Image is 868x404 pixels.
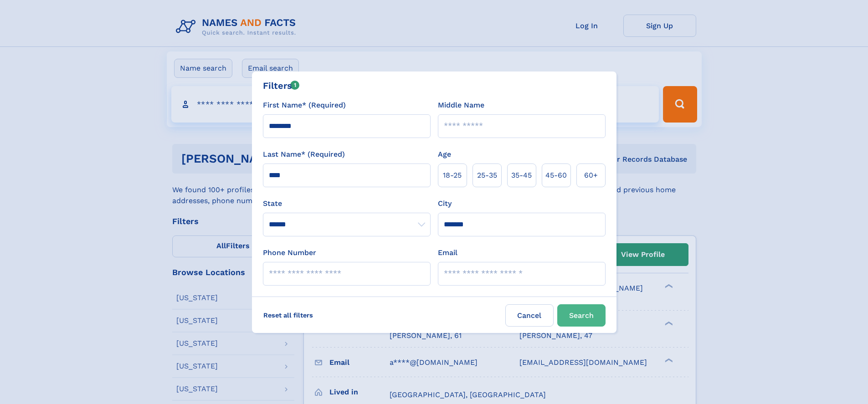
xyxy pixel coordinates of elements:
[263,149,345,160] label: Last Name* (Required)
[505,304,554,327] label: Cancel
[584,170,598,181] span: 60+
[263,79,300,92] div: Filters
[263,100,346,111] label: First Name* (Required)
[443,170,462,181] span: 18‑25
[438,149,451,160] label: Age
[263,198,431,209] label: State
[257,304,319,326] label: Reset all filters
[545,170,567,181] span: 45‑60
[438,100,484,111] label: Middle Name
[477,170,497,181] span: 25‑35
[557,304,606,327] button: Search
[263,247,316,258] label: Phone Number
[511,170,532,181] span: 35‑45
[438,198,452,209] label: City
[438,247,457,258] label: Email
